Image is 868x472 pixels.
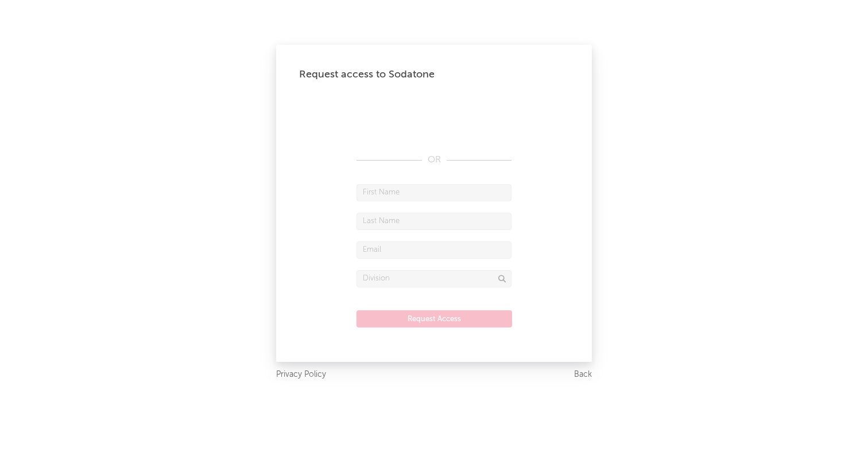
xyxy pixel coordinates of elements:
input: Division [356,270,511,287]
div: Request access to Sodatone [299,68,569,81]
input: Last Name [356,213,511,230]
a: Back [574,368,592,382]
button: Request Access [356,310,512,327]
input: First Name [356,184,511,201]
div: OR [356,153,511,167]
input: Email [356,241,511,259]
a: Privacy Policy [276,368,326,382]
